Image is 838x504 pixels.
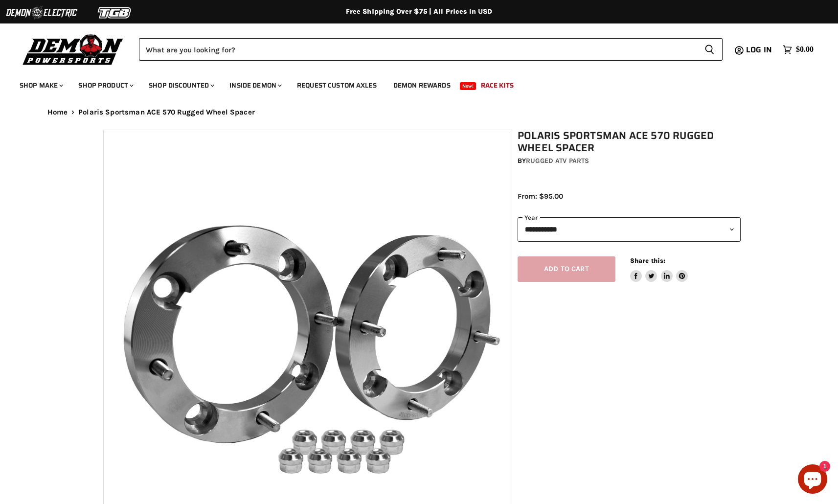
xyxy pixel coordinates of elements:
span: Polaris Sportsman ACE 570 Rugged Wheel Spacer [78,108,255,116]
a: $0.00 [778,43,818,57]
a: Race Kits [474,75,521,95]
img: Demon Electric Logo 2 [5,3,78,22]
a: Home [47,108,68,116]
ul: Main menu [12,71,811,95]
img: Demon Powersports [20,32,127,67]
a: Request Custom Axles [290,75,384,95]
span: New! [460,82,476,90]
nav: Breadcrumbs [28,108,811,116]
img: TGB Logo 2 [78,3,152,22]
a: Log in [742,46,778,54]
span: From: $95.00 [518,192,563,201]
div: by [518,156,741,166]
div: Free Shipping Over $75 | All Prices In USD [28,7,811,16]
input: Search [139,38,697,61]
a: Shop Make [12,75,69,95]
a: Rugged ATV Parts [526,157,589,165]
inbox-online-store-chat: Shopify online store chat [795,464,830,496]
a: Demon Rewards [386,75,458,95]
span: $0.00 [796,45,814,54]
aside: Share this: [630,256,688,282]
span: Log in [746,44,772,56]
span: Share this: [630,257,665,264]
a: Shop Discounted [141,75,220,95]
a: Inside Demon [222,75,288,95]
a: Shop Product [71,75,139,95]
select: year [518,217,741,241]
h1: Polaris Sportsman ACE 570 Rugged Wheel Spacer [518,130,741,154]
form: Product [139,38,723,61]
button: Search [697,38,723,61]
